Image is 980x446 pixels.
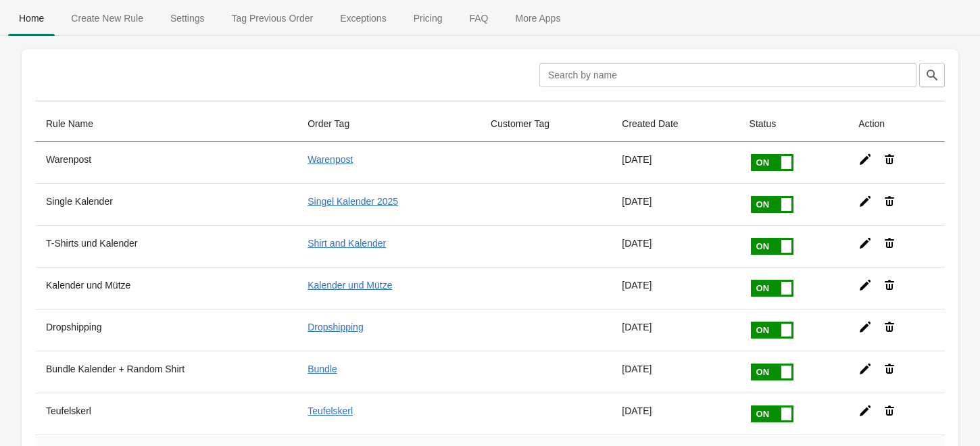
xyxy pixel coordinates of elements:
td: [DATE] [611,142,738,183]
td: [DATE] [611,351,738,393]
span: Home [8,6,55,30]
th: Status [739,106,848,142]
a: Bundle [308,364,337,374]
span: More Apps [504,6,571,30]
span: Pricing [403,6,454,30]
th: Customer Tag [480,106,611,142]
button: Settings [157,1,218,36]
span: Tag Previous Order [221,6,324,30]
button: Create_New_Rule [57,1,157,36]
span: Exceptions [329,6,397,30]
a: Dropshipping [308,322,364,332]
th: Teufelskerl [35,393,297,435]
th: Created Date [611,106,738,142]
td: [DATE] [611,393,738,435]
input: Search by name [539,63,916,87]
td: [DATE] [611,183,738,225]
th: Warenpost [35,142,297,183]
a: Teufelskerl [308,405,353,416]
a: Singel Kalender 2025 [308,196,398,207]
td: [DATE] [611,309,738,351]
th: Bundle Kalender + Random Shirt [35,351,297,393]
th: Rule Name [35,106,297,142]
span: Create New Rule [60,6,154,30]
span: Settings [160,6,216,30]
th: Single Kalender [35,183,297,225]
th: Action [848,106,945,142]
th: Order Tag [297,106,480,142]
a: Shirt and Kalender [308,238,386,249]
td: [DATE] [611,267,738,309]
a: Warenpost [308,154,353,165]
button: Home [5,1,57,36]
span: FAQ [458,6,499,30]
th: Kalender und Mütze [35,267,297,309]
th: Dropshipping [35,309,297,351]
td: [DATE] [611,225,738,267]
a: Kalender und Mütze [308,280,392,291]
th: T-Shirts und Kalender [35,225,297,267]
